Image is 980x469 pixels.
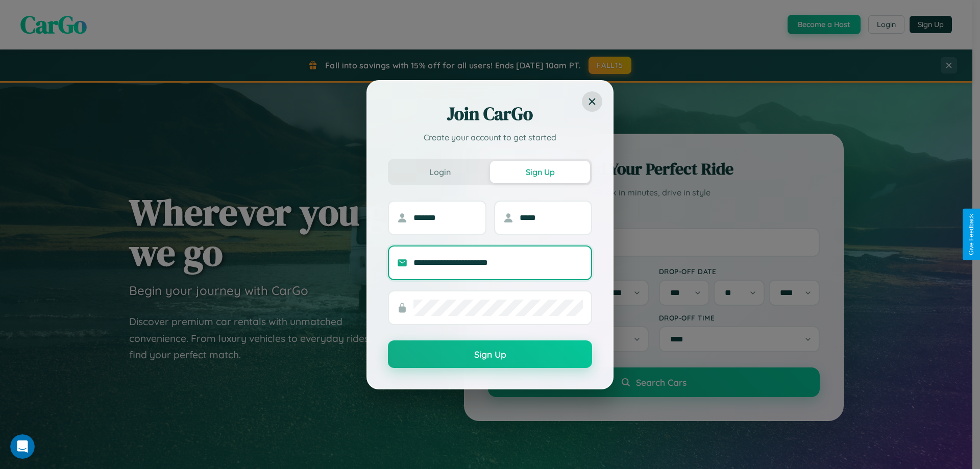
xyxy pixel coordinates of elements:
div: Give Feedback [968,214,975,255]
h2: Join CarGo [388,102,592,126]
button: Login [390,161,490,183]
p: Create your account to get started [388,131,592,143]
iframe: Intercom live chat [10,434,35,459]
button: Sign Up [490,161,590,183]
button: Sign Up [388,340,592,368]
